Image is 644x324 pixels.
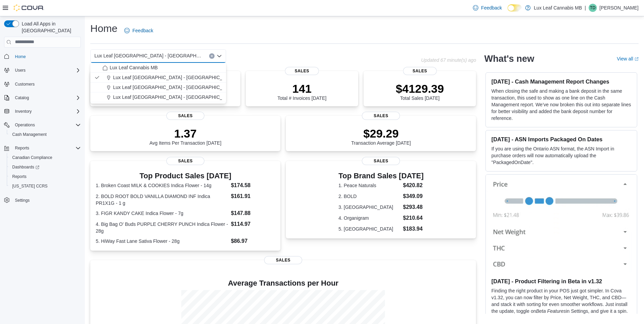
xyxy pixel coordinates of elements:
dt: 5. HiWay Fast Lane Sativa Flower - 28g [96,238,228,245]
dt: 4. Organigram [338,215,400,221]
a: [US_STATE] CCRS [10,182,50,190]
button: Lux Leaf [GEOGRAPHIC_DATA] - [GEOGRAPHIC_DATA] [90,73,226,83]
p: [PERSON_NAME] [600,4,639,12]
span: Sales [403,67,437,75]
dd: $114.97 [231,220,275,228]
h3: Top Product Sales [DATE] [96,172,275,180]
a: Home [12,53,29,61]
p: | [585,4,586,12]
p: $29.29 [351,127,411,140]
button: [US_STATE] CCRS [7,181,84,191]
div: Total Sales [DATE] [396,82,444,101]
dd: $174.58 [231,181,275,190]
span: Feedback [132,27,153,34]
button: Close list of options [217,53,222,59]
span: Sales [166,157,204,165]
img: Cova [14,4,44,11]
h4: Average Transactions per Hour [96,279,471,287]
button: Inventory [1,107,84,116]
input: Dark Mode [508,4,522,12]
span: Load All Apps in [GEOGRAPHIC_DATA] [19,20,81,34]
p: When closing the safe and making a bank deposit in the same transaction, this used to show as one... [491,88,631,122]
button: Cash Management [7,130,84,139]
div: Total # Invoices [DATE] [277,82,326,101]
a: Feedback [470,1,504,15]
button: Lux Leaf [GEOGRAPHIC_DATA] - [GEOGRAPHIC_DATA][PERSON_NAME] [90,92,226,102]
button: Users [1,66,84,75]
dt: 1. Peace Naturals [338,182,400,189]
button: Reports [1,143,84,153]
span: Customers [12,80,81,88]
span: Reports [15,145,29,151]
button: Reports [12,144,32,152]
dd: $161.91 [231,192,275,200]
div: Theo Dorge [589,4,597,12]
button: Home [1,52,84,61]
span: Customers [15,82,35,87]
span: Home [15,54,26,59]
button: Operations [1,120,84,130]
span: Washington CCRS [10,182,81,190]
dt: 3. [GEOGRAPHIC_DATA] [338,204,400,211]
p: Lux Leaf Cannabis MB [534,4,582,12]
span: Lux Leaf Cannabis MB [110,64,158,71]
span: Sales [362,157,400,165]
dd: $147.88 [231,209,275,217]
dd: $86.97 [231,237,275,245]
span: Operations [12,121,81,129]
h3: Top Brand Sales [DATE] [338,172,424,180]
em: Beta Features [536,308,566,314]
a: Cash Management [10,130,49,139]
span: Lux Leaf [GEOGRAPHIC_DATA] - [GEOGRAPHIC_DATA] [94,52,202,60]
dt: 2. BOLD ROOT BOLD VANILLA DIAMOND INF Indica PR1X1G - 1 g [96,193,228,206]
span: Home [12,52,81,61]
span: [US_STATE] CCRS [12,183,48,189]
button: Lux Leaf [GEOGRAPHIC_DATA] - [GEOGRAPHIC_DATA] [90,83,226,92]
svg: External link [634,57,639,61]
span: Feedback [481,4,502,11]
p: If you are using the Ontario ASN format, the ASN Import in purchase orders will now automatically... [491,145,631,166]
button: Users [12,66,28,74]
dd: $210.64 [403,214,424,222]
span: Sales [166,112,204,120]
button: Canadian Compliance [7,153,84,162]
span: Settings [15,198,30,203]
span: Users [12,66,81,74]
a: Reports [10,173,29,181]
span: Cash Management [12,132,47,137]
button: Catalog [1,93,84,103]
p: $4129.39 [396,82,444,95]
a: Dashboards [10,163,42,171]
span: Dashboards [12,164,39,170]
div: Choose from the following options [90,63,226,102]
span: Operations [15,122,35,128]
h3: [DATE] - ASN Imports Packaged On Dates [491,136,631,143]
span: Cash Management [10,130,81,139]
div: Avg Items Per Transaction [DATE] [149,127,221,146]
p: 1.37 [149,127,221,140]
a: Dashboards [7,162,84,172]
dt: 3. FIGR KANDY CAKE Indica Flower - 7g [96,210,228,217]
span: Inventory [15,109,32,114]
button: Inventory [12,107,34,115]
div: Transaction Average [DATE] [351,127,411,146]
a: Feedback [122,24,156,37]
button: Clear input [209,53,215,59]
h1: Home [90,22,117,35]
span: Sales [264,256,302,264]
dd: $293.48 [403,203,424,211]
p: Updated 67 minute(s) ago [421,57,476,63]
p: 141 [277,82,326,95]
span: Reports [12,174,26,179]
a: Canadian Compliance [10,154,55,162]
span: Catalog [15,95,29,101]
button: Operations [12,121,38,129]
button: Catalog [12,94,32,102]
dd: $420.82 [403,181,424,190]
button: Settings [1,195,84,205]
button: Customers [1,79,84,89]
dd: $183.94 [403,225,424,233]
span: Reports [12,144,81,152]
span: Sales [285,67,319,75]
